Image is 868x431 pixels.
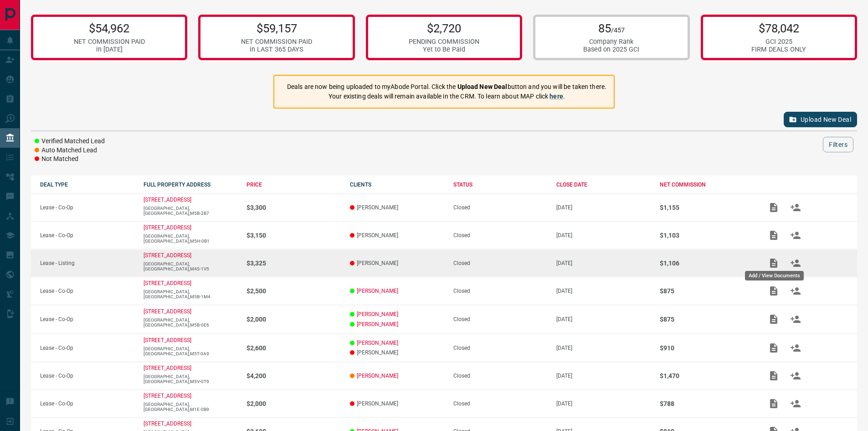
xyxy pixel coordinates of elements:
[144,206,238,216] p: [GEOGRAPHIC_DATA],[GEOGRAPHIC_DATA],M5B-2B7
[144,374,238,384] p: [GEOGRAPHIC_DATA],[GEOGRAPHIC_DATA],M5V-0T9
[763,260,785,266] span: Add / View Documents
[35,137,105,146] li: Verified Matched Lead
[583,46,639,53] div: Based on 2025 GCI
[144,182,238,188] div: FULL PROPERTY ADDRESS
[453,345,548,351] div: Closed
[751,46,806,53] div: FIRM DEALS ONLY
[763,344,785,351] span: Add / View Documents
[660,316,754,323] p: $875
[350,232,444,239] p: [PERSON_NAME]
[751,21,806,35] p: $78,042
[357,340,398,346] a: [PERSON_NAME]
[247,400,341,407] p: $2,000
[556,316,651,322] p: [DATE]
[350,260,444,266] p: [PERSON_NAME]
[453,288,548,294] div: Closed
[350,349,444,356] p: [PERSON_NAME]
[763,373,785,379] span: Add / View Documents
[74,38,145,46] div: NET COMMISSION PAID
[785,373,806,379] span: Match Clients
[247,287,341,295] p: $2,500
[40,345,134,351] p: Lease - Co-Op
[785,204,806,210] span: Match Clients
[144,280,191,286] a: [STREET_ADDRESS]
[357,373,398,379] a: [PERSON_NAME]
[357,311,398,317] a: [PERSON_NAME]
[453,260,548,266] div: Closed
[556,288,651,294] p: [DATE]
[453,204,548,211] div: Closed
[660,232,754,239] p: $1,103
[453,232,548,239] div: Closed
[247,344,341,352] p: $2,600
[247,204,341,211] p: $3,300
[660,182,754,188] div: NET COMMISSION
[144,252,191,259] a: [STREET_ADDRESS]
[453,373,548,379] div: Closed
[453,400,548,407] div: Closed
[357,288,398,294] a: [PERSON_NAME]
[583,21,639,35] p: 85
[144,393,191,399] a: [STREET_ADDRESS]
[40,373,134,379] p: Lease - Co-Op
[35,146,105,155] li: Auto Matched Lead
[453,316,548,322] div: Closed
[40,182,134,188] div: DEAL TYPE
[763,316,785,322] span: Add / View Documents
[785,316,806,322] span: Match Clients
[144,421,191,427] a: [STREET_ADDRESS]
[350,182,444,188] div: CLIENTS
[247,372,341,379] p: $4,200
[457,83,508,90] strong: Upload New Deal
[40,400,134,407] p: Lease - Co-Op
[144,197,191,203] a: [STREET_ADDRESS]
[660,400,754,407] p: $788
[409,38,479,46] div: PENDING COMMISSION
[453,182,548,188] div: STATUS
[241,46,312,53] div: in LAST 365 DAYS
[144,289,238,299] p: [GEOGRAPHIC_DATA],[GEOGRAPHIC_DATA],M5B-1M4
[556,260,651,266] p: [DATE]
[556,204,651,211] p: [DATE]
[763,287,785,294] span: Add / View Documents
[40,288,134,294] p: Lease - Co-Op
[74,46,145,53] div: in [DATE]
[556,345,651,351] p: [DATE]
[144,365,191,371] a: [STREET_ADDRESS]
[40,204,134,211] p: Lease - Co-Op
[556,400,651,407] p: [DATE]
[660,287,754,295] p: $875
[144,337,191,343] p: [STREET_ADDRESS]
[144,261,238,271] p: [GEOGRAPHIC_DATA],[GEOGRAPHIC_DATA],M4S-1V5
[763,232,785,238] span: Add / View Documents
[241,21,312,35] p: $59,157
[247,316,341,323] p: $2,000
[660,260,754,267] p: $1,106
[745,271,804,280] div: Add / View Documents
[785,344,806,351] span: Match Clients
[40,232,134,239] p: Lease - Co-Op
[144,402,238,412] p: [GEOGRAPHIC_DATA],[GEOGRAPHIC_DATA],M1E-0B9
[144,234,238,244] p: [GEOGRAPHIC_DATA],[GEOGRAPHIC_DATA],M5H-0B1
[660,344,754,352] p: $910
[784,112,857,127] button: Upload New Deal
[785,232,806,238] span: Match Clients
[556,182,651,188] div: CLOSE DATE
[40,260,134,266] p: Lease - Listing
[823,137,853,152] button: Filters
[611,26,625,34] span: /457
[785,287,806,294] span: Match Clients
[144,224,191,231] a: [STREET_ADDRESS]
[556,373,651,379] p: [DATE]
[409,21,479,35] p: $2,720
[583,38,639,46] div: Company Rank
[751,38,806,46] div: GCI 2025
[550,93,563,100] a: here
[350,204,444,211] p: [PERSON_NAME]
[357,321,398,327] a: [PERSON_NAME]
